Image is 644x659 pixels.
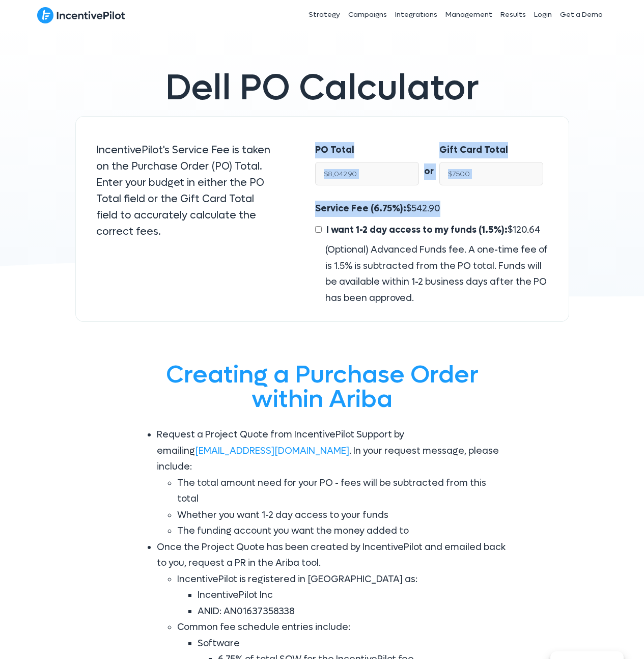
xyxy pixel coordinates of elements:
a: Login [530,2,556,28]
div: $ [315,201,548,306]
li: IncentivePilot Inc [198,587,508,603]
span: 120.64 [513,224,540,236]
li: IncentivePilot is registered in [GEOGRAPHIC_DATA] as: [177,571,508,620]
span: I want 1-2 day access to my funds (1.5%): [326,224,508,236]
li: The total amount need for your PO - fees will be subtracted from this total [177,475,508,507]
span: Dell PO Calculator [165,65,479,111]
div: (Optional) Advanced Funds fee. A one-time fee of is 1.5% is subtracted from the PO total. Funds w... [315,242,548,306]
div: or [419,142,439,180]
li: ANID: AN01637358338 [198,603,508,620]
span: $ [324,224,540,236]
span: Creating a Purchase Order within Ariba [166,359,479,415]
input: I want 1-2 day access to my funds (1.5%):$120.64 [315,226,322,233]
a: Get a Demo [556,2,607,28]
a: Campaigns [344,2,391,28]
li: Request a Project Quote from IncentivePilot Support by emailing . In your request message, please... [157,427,508,539]
p: IncentivePilot's Service Fee is taken on the Purchase Order (PO) Total. Enter your budget in eith... [96,142,275,240]
a: Management [441,2,496,28]
nav: Header Menu [235,2,607,28]
label: PO Total [315,142,354,158]
label: Gift Card Total [439,142,508,158]
span: 542.90 [411,203,440,214]
a: Results [496,2,530,28]
a: Strategy [304,2,344,28]
img: IncentivePilot [37,7,125,24]
span: Service Fee (6.75%): [315,203,406,214]
li: Whether you want 1-2 day access to your funds [177,507,508,524]
a: Integrations [391,2,441,28]
a: [EMAIL_ADDRESS][DOMAIN_NAME] [195,445,349,457]
li: The funding account you want the money added to [177,523,508,539]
